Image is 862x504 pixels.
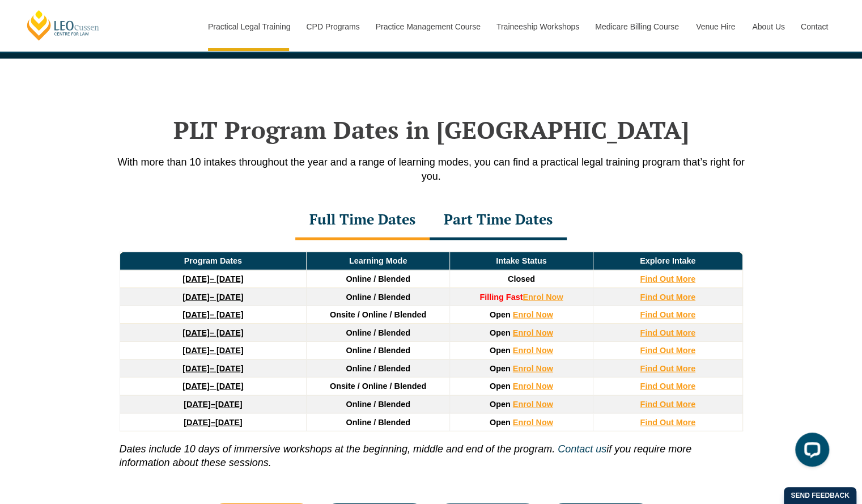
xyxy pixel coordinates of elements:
[640,346,695,355] a: Find Out More
[513,382,553,391] a: Enrol Now
[367,2,488,51] a: Practice Management Course
[182,274,243,283] a: [DATE]– [DATE]
[449,252,593,270] td: Intake Status
[687,2,744,51] a: Venue Hire
[490,346,511,355] span: Open
[182,293,210,302] strong: [DATE]
[792,2,836,51] a: Contact
[640,274,695,283] a: Find Out More
[640,418,695,427] a: Find Out More
[182,382,210,391] strong: [DATE]
[182,293,243,302] a: [DATE]– [DATE]
[182,328,210,337] strong: [DATE]
[513,346,553,355] a: Enrol Now
[120,252,307,270] td: Program Dates
[330,310,426,319] span: Onsite / Online / Blended
[330,382,426,391] span: Onsite / Online / Blended
[182,346,243,355] a: [DATE]– [DATE]
[182,364,243,373] a: [DATE]– [DATE]
[346,418,410,427] span: Online / Blended
[558,443,606,455] a: Contact us
[182,310,210,319] strong: [DATE]
[295,201,430,240] div: Full Time Dates
[298,2,367,51] a: CPD Programs
[26,9,101,41] a: [PERSON_NAME] Centre for Law
[182,310,243,319] a: [DATE]– [DATE]
[488,2,587,51] a: Traineeship Workshops
[490,310,511,319] span: Open
[640,328,695,337] a: Find Out More
[120,443,555,455] i: Dates include 10 days of immersive workshops at the beginning, middle and end of the program.
[508,274,535,283] span: Closed
[513,328,553,337] a: Enrol Now
[346,400,410,409] span: Online / Blended
[513,418,553,427] a: Enrol Now
[346,293,410,302] span: Online / Blended
[108,116,754,144] h2: PLT Program Dates in [GEOGRAPHIC_DATA]
[587,2,687,51] a: Medicare Billing Course
[513,364,553,373] a: Enrol Now
[215,400,243,409] span: [DATE]
[346,274,410,283] span: Online / Blended
[490,400,511,409] span: Open
[479,293,523,302] strong: Filling Fast
[199,2,298,51] a: Practical Legal Training
[182,274,210,283] strong: [DATE]
[182,382,243,391] a: [DATE]– [DATE]
[108,155,754,184] p: With more than 10 intakes throughout the year and a range of learning modes, you can find a pract...
[513,400,553,409] a: Enrol Now
[182,364,210,373] strong: [DATE]
[307,252,450,270] td: Learning Mode
[640,364,695,373] a: Find Out More
[184,400,211,409] strong: [DATE]
[640,382,695,391] a: Find Out More
[523,293,563,302] a: Enrol Now
[182,328,243,337] a: [DATE]– [DATE]
[215,418,243,427] span: [DATE]
[744,2,792,51] a: About Us
[640,400,695,409] a: Find Out More
[640,293,695,302] a: Find Out More
[640,310,695,319] a: Find Out More
[593,252,742,270] td: Explore Intake
[490,364,511,373] span: Open
[786,428,834,476] iframe: LiveChat chat widget
[513,310,553,319] a: Enrol Now
[184,418,242,427] a: [DATE]–[DATE]
[346,328,410,337] span: Online / Blended
[490,328,511,337] span: Open
[346,346,410,355] span: Online / Blended
[120,431,743,469] p: if you require more information about these sessions.
[490,382,511,391] span: Open
[182,346,210,355] strong: [DATE]
[430,201,567,240] div: Part Time Dates
[184,400,242,409] a: [DATE]–[DATE]
[184,418,211,427] strong: [DATE]
[346,364,410,373] span: Online / Blended
[490,418,511,427] span: Open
